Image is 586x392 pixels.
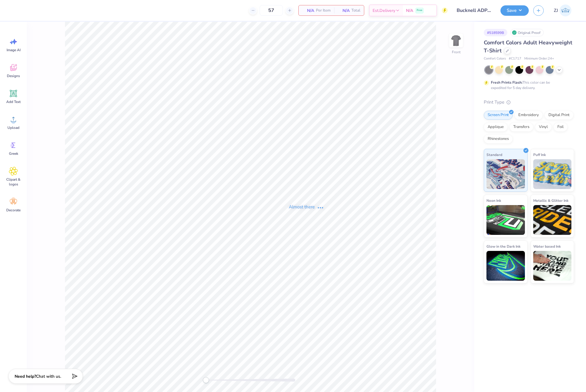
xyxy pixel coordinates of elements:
div: Almost there [289,204,324,210]
span: Total [351,7,360,14]
span: N/A [338,7,350,14]
span: Per Item [316,7,331,14]
span: Decorate [6,208,21,213]
strong: Need help? [15,374,36,379]
span: N/A [406,7,413,14]
span: Clipart & logos [4,177,23,187]
span: Greek [9,151,18,156]
input: – – [260,5,283,16]
button: Save [500,5,529,16]
a: ZJ [551,4,574,16]
span: Est. Delivery [373,7,395,14]
span: N/A [302,7,314,14]
span: ZJ [554,7,558,14]
span: Add Text [6,99,21,104]
input: Untitled Design [452,4,496,16]
span: Upload [7,125,19,130]
span: Image AI [7,48,21,52]
span: Chat with us. [36,374,61,379]
img: Zhor Junavee Antocan [559,4,571,16]
span: Designs [7,74,20,78]
span: Free [417,8,422,13]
